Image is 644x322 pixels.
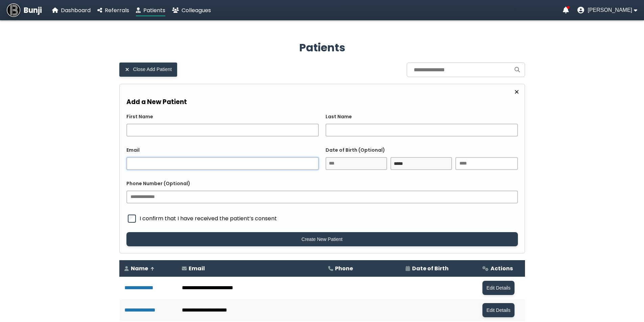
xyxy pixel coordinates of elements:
span: Colleagues [182,6,211,14]
a: Referrals [97,6,129,15]
img: Bunji Dental Referral Management [7,3,20,17]
a: Notifications [563,7,569,14]
th: Name [119,260,177,277]
a: Patients [136,6,165,15]
label: Last Name [326,113,518,120]
th: Phone [323,260,401,277]
span: Patients [143,6,165,14]
label: Phone Number (Optional) [126,180,518,187]
button: Close Add Patient [119,63,177,77]
th: Actions [477,260,525,277]
span: Bunji [24,5,42,16]
span: [PERSON_NAME] [588,7,632,13]
a: Dashboard [52,6,91,15]
button: User menu [577,7,637,14]
h2: Patients [119,40,525,56]
span: Referrals [105,6,129,14]
span: Dashboard [61,6,91,14]
button: Close [512,88,521,96]
button: Create New Patient [126,232,518,246]
th: Date of Birth [401,260,477,277]
label: Email [126,147,319,154]
span: I confirm that I have received the patient’s consent [140,214,518,223]
a: Bunji [7,3,42,17]
button: Edit [482,281,515,295]
button: Edit [482,303,515,317]
h3: Add a New Patient [126,97,518,107]
label: Date of Birth (Optional) [326,147,518,154]
a: Colleagues [172,6,211,15]
span: Close Add Patient [133,67,172,72]
th: Email [177,260,323,277]
label: First Name [126,113,319,120]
